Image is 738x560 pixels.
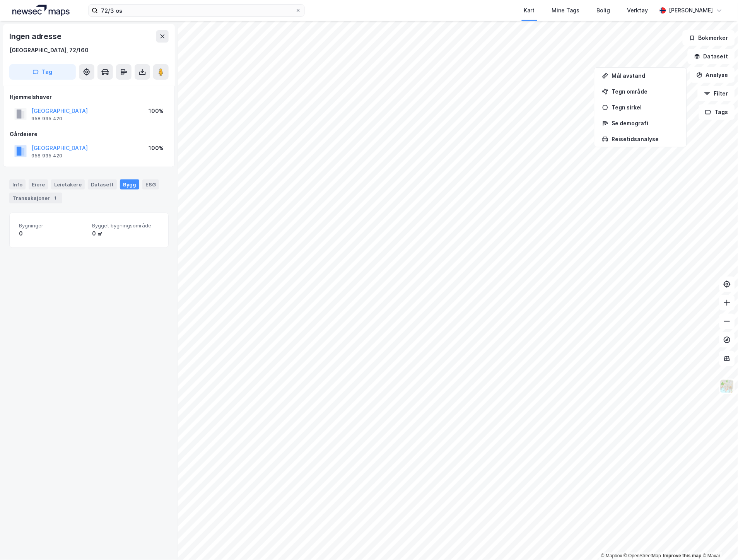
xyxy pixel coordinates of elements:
[9,179,26,190] div: Info
[699,523,738,560] iframe: Chat Widget
[10,92,168,102] div: Hjemmelshaver
[624,553,661,559] a: OpenStreetMap
[31,153,62,159] div: 958 935 420
[9,64,76,80] button: Tag
[12,5,70,16] img: logo.a4113a55bc3d86da70a041830d287a7e.svg
[9,30,63,43] div: Ingen adresse
[601,553,622,559] a: Mapbox
[627,6,648,15] div: Verktøy
[524,6,535,15] div: Kart
[612,72,679,79] div: Mål avstand
[98,5,295,16] input: Søk på adresse, matrikkel, gårdeiere, leietakere eller personer
[10,130,168,139] div: Gårdeiere
[31,116,62,122] div: 958 935 420
[612,104,679,111] div: Tegn sirkel
[690,67,735,83] button: Analyse
[552,6,580,15] div: Mine Tags
[699,523,738,560] div: Kontrollprogram for chat
[720,379,735,394] img: Z
[149,143,164,153] div: 100%
[699,104,735,120] button: Tags
[19,229,86,238] div: 0
[51,179,85,190] div: Leietakere
[92,229,159,238] div: 0 ㎡
[19,222,86,229] span: Bygninger
[88,179,117,190] div: Datasett
[9,193,62,203] div: Transaksjoner
[683,30,735,46] button: Bokmerker
[29,179,48,190] div: Eiere
[663,553,702,559] a: Improve this map
[612,88,679,95] div: Tegn område
[669,6,713,15] div: [PERSON_NAME]
[142,179,159,190] div: ESG
[698,86,735,101] button: Filter
[612,120,679,126] div: Se demografi
[597,6,610,15] div: Bolig
[9,46,89,55] div: [GEOGRAPHIC_DATA], 72/160
[51,194,59,202] div: 1
[92,222,159,229] span: Bygget bygningsområde
[120,179,139,190] div: Bygg
[688,49,735,64] button: Datasett
[612,136,679,142] div: Reisetidsanalyse
[149,106,164,116] div: 100%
